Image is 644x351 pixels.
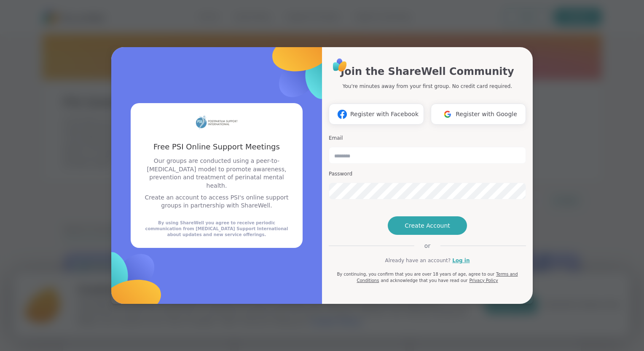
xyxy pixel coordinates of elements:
span: Register with Facebook [350,110,419,119]
h1: Join the ShareWell Community [341,64,514,79]
img: ShareWell Logo [330,56,349,74]
p: Our groups are conducted using a peer-to-[MEDICAL_DATA] model to promote awareness, prevention an... [141,157,292,190]
button: Create Account [388,216,467,235]
h3: Password [329,170,526,178]
button: Register with Facebook [329,104,424,125]
p: You're minutes away from your first group. No credit card required. [343,82,512,90]
span: Register with Google [456,110,517,119]
a: Log in [452,257,470,264]
img: ShareWell Logomark [334,106,350,122]
a: Privacy Policy [469,278,498,283]
span: By continuing, you confirm that you are over 18 years of age, agree to our [337,272,494,277]
p: Create an account to access PSI's online support groups in partnership with ShareWell. [141,194,292,210]
span: Create Account [405,221,450,230]
h3: Free PSI Online Support Meetings [141,141,292,152]
span: or [414,242,440,250]
img: partner logo [196,113,238,131]
span: and acknowledge that you have read our [381,278,467,283]
img: ShareWell Logomark [440,106,456,122]
button: Register with Google [431,104,526,125]
span: Already have an account? [385,257,451,264]
h3: Email [329,135,526,142]
div: By using ShareWell you agree to receive periodic communication from [MEDICAL_DATA] Support Intern... [141,220,292,238]
a: Terms and Conditions [357,272,518,283]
